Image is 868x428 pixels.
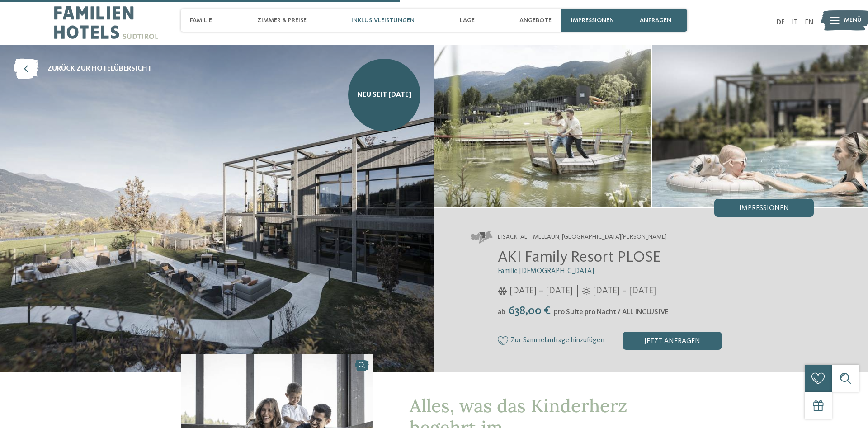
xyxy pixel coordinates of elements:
a: zurück zur Hotelübersicht [14,59,152,79]
img: AKI: Alles, was das Kinderherz begehrt [434,45,651,207]
span: [DATE] – [DATE] [509,285,573,297]
span: 638,00 € [506,305,553,317]
span: ab [498,309,505,316]
a: IT [792,19,798,26]
span: NEU seit [DATE] [357,90,411,100]
i: Öffnungszeiten im Sommer [582,287,590,295]
span: pro Suite pro Nacht / ALL INCLUSIVE [554,309,669,316]
span: zurück zur Hotelübersicht [47,64,152,74]
a: DE [776,19,785,26]
span: Familie [DEMOGRAPHIC_DATA] [498,268,594,275]
span: AKI Family Resort PLOSE [498,249,660,265]
span: Eisacktal – Mellaun, [GEOGRAPHIC_DATA][PERSON_NAME] [498,233,667,242]
a: EN [805,19,814,26]
span: [DATE] – [DATE] [593,285,656,297]
span: Impressionen [739,205,789,212]
span: Menü [844,16,862,25]
span: Zur Sammelanfrage hinzufügen [511,337,604,345]
i: Öffnungszeiten im Winter [498,287,507,295]
div: jetzt anfragen [623,332,722,350]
